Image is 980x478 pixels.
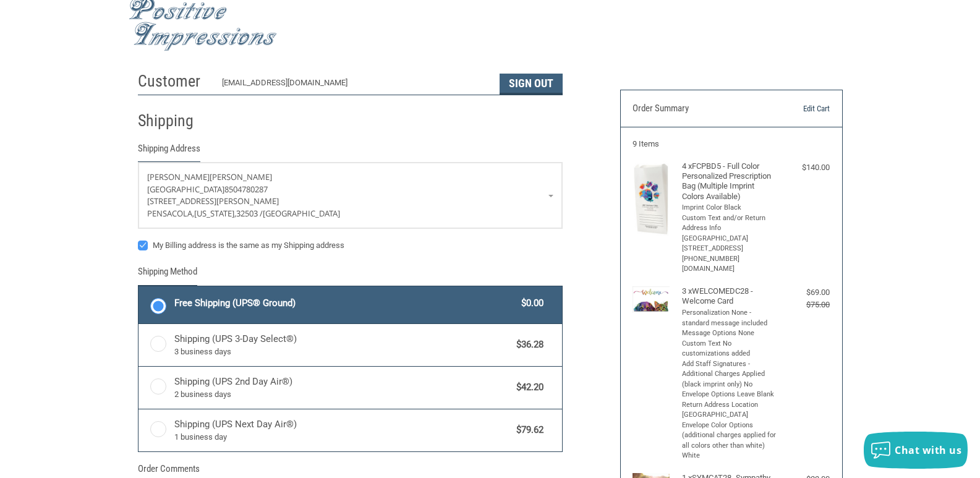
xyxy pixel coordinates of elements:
[210,171,272,182] span: [PERSON_NAME]
[682,390,778,400] li: Envelope Options Leave Blank
[767,103,830,115] a: Edit Cart
[511,338,544,352] span: $36.28
[174,375,511,401] span: Shipping (UPS 2nd Day Air®)
[895,443,961,457] span: Chat with us
[138,142,200,162] legend: Shipping Address
[138,163,562,228] a: Enter or select a different address
[138,241,563,250] label: My Billing address is the same as my Shipping address
[682,359,778,390] li: Add Staff Signatures - Additional Charges Applied (black imprint only) No
[511,380,544,395] span: $42.20
[174,417,511,443] span: Shipping (UPS Next Day Air®)
[138,265,197,285] legend: Shipping Method
[682,308,778,328] li: Personalization None - standard message included
[633,103,767,115] h3: Order Summary
[147,184,224,195] span: [GEOGRAPHIC_DATA]
[147,208,194,219] span: PENSACOLA,
[682,213,778,275] li: Custom Text and/or Return Address Info [GEOGRAPHIC_DATA] [STREET_ADDRESS] [PHONE_NUMBER] [DOMAIN_...
[263,208,340,219] span: [GEOGRAPHIC_DATA]
[864,432,968,469] button: Chat with us
[682,161,778,202] h4: 4 x FCPBD5 - Full Color Personalized Prescription Bag (Multiple Imprint Colors Available)
[633,139,830,149] h3: 9 Items
[682,203,778,213] li: Imprint Color Black
[147,171,210,182] span: [PERSON_NAME]
[682,400,778,420] li: Return Address Location [GEOGRAPHIC_DATA]
[174,346,511,358] span: 3 business days
[222,77,487,95] div: [EMAIL_ADDRESS][DOMAIN_NAME]
[147,195,279,207] span: [STREET_ADDRESS][PERSON_NAME]
[516,296,544,310] span: $0.00
[682,328,778,339] li: Message Options None
[194,208,236,219] span: [US_STATE],
[138,111,210,131] h2: Shipping
[138,71,210,92] h2: Customer
[780,299,830,311] div: $75.00
[500,74,563,95] button: Sign Out
[780,286,830,299] div: $69.00
[224,184,268,195] span: 8504780287
[682,286,778,307] h4: 3 x WELCOMEDC28 - Welcome Card
[174,332,511,358] span: Shipping (UPS 3-Day Select®)
[174,431,511,443] span: 1 business day
[236,208,263,219] span: 32503 /
[174,388,511,401] span: 2 business days
[511,423,544,437] span: $79.62
[174,296,516,310] span: Free Shipping (UPS® Ground)
[780,161,830,174] div: $140.00
[682,420,778,461] li: Envelope Color Options (additional charges applied for all colors other than white) White
[682,339,778,359] li: Custom Text No customizations added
